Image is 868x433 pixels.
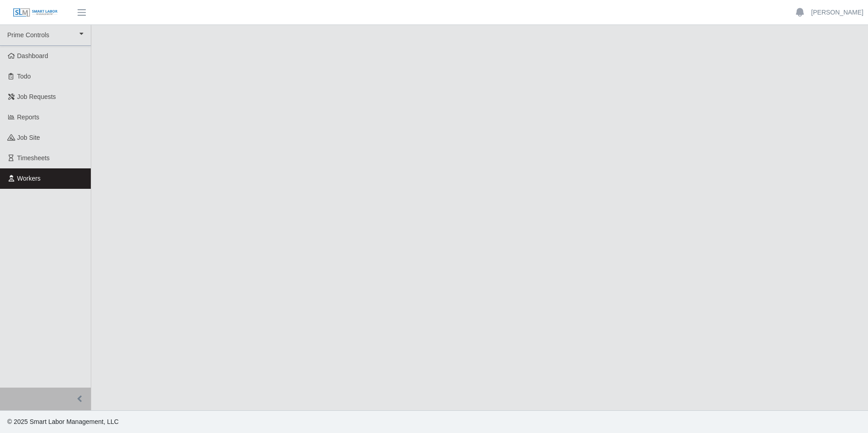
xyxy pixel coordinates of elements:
span: Todo [17,73,31,80]
span: Reports [17,113,39,121]
span: Dashboard [17,52,49,59]
a: [PERSON_NAME] [811,8,863,17]
span: © 2025 Smart Labor Management, LLC [7,418,118,425]
span: Job Requests [17,93,56,100]
img: SLM Logo [13,8,58,18]
span: Timesheets [17,154,50,162]
span: Workers [17,175,41,182]
span: job site [17,134,40,141]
